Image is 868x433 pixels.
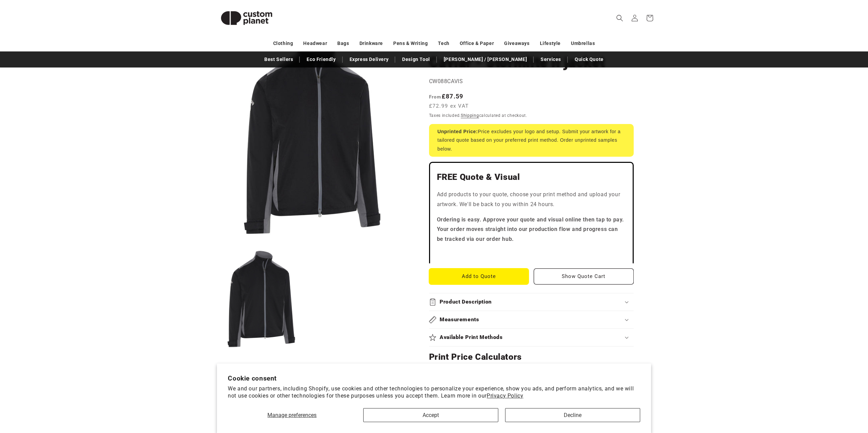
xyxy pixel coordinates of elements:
[429,268,529,284] button: Add to Quote
[438,37,449,49] a: Tech
[429,93,464,100] strong: £87.59
[540,37,561,49] a: Lifestyle
[460,37,494,49] a: Office & Paper
[437,172,626,183] h2: FREE Quote & Visual
[359,37,383,49] a: Drinkware
[754,359,868,433] iframe: Chat Widget
[440,53,530,65] a: [PERSON_NAME] / [PERSON_NAME]
[537,53,564,65] a: Services
[267,412,317,418] span: Manage preferences
[461,113,479,118] a: Shipping
[571,37,595,49] a: Umbrellas
[440,316,479,323] h2: Measurements
[612,11,627,26] summary: Search
[228,385,640,400] p: We and our partners, including Shopify, use cookies and other technologies to personalize your ex...
[438,129,478,134] strong: Unprinted Price:
[212,37,412,358] media-gallery: Gallery Viewer
[437,250,626,257] iframe: Customer reviews powered by Trustpilot
[440,334,503,341] h2: Available Print Methods
[504,37,529,49] a: Giveaways
[303,37,327,49] a: Headwear
[261,53,296,65] a: Best Sellers
[534,268,634,284] button: Show Quote Cart
[303,53,339,65] a: Eco Friendly
[228,374,640,382] h2: Cookie consent
[440,298,492,306] h2: Product Description
[437,190,626,210] p: Add products to your quote, choose your print method and upload your artwork. We'll be back to yo...
[212,3,281,33] img: Custom Planet
[429,329,634,346] summary: Available Print Methods
[346,53,392,65] a: Express Delivery
[505,408,640,422] button: Decline
[429,112,634,119] div: Taxes included. calculated at checkout.
[429,78,463,84] span: CW088CAVIS
[429,94,442,99] span: From
[429,352,634,362] h2: Print Price Calculators
[228,408,356,422] button: Manage preferences
[437,216,624,243] strong: Ordering is easy. Approve your quote and visual online then tap to pay. Your order moves straight...
[399,53,433,65] a: Design Tool
[571,53,607,65] a: Quick Quote
[363,408,498,422] button: Accept
[393,37,428,49] a: Pens & Writing
[429,102,469,110] span: £72.99 ex VAT
[273,37,293,49] a: Clothing
[337,37,349,49] a: Bags
[429,293,634,311] summary: Product Description
[429,124,634,157] div: Price excludes your logo and setup. Submit your artwork for a tailored quote based on your prefer...
[429,311,634,328] summary: Measurements
[487,392,523,399] a: Privacy Policy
